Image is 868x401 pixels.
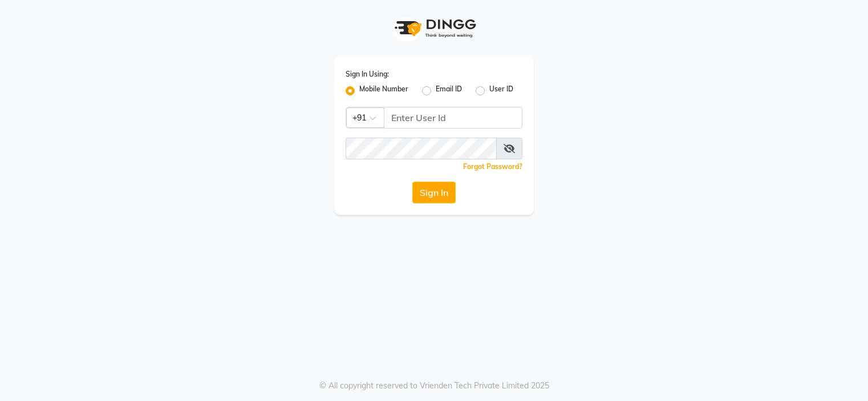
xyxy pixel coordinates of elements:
[463,162,522,171] a: Forgot Password?
[436,84,462,98] label: Email ID
[388,11,480,45] img: logo1.svg
[384,107,522,129] input: Username
[346,138,497,159] input: Username
[489,84,513,98] label: User ID
[346,69,389,79] label: Sign In Using:
[412,182,456,203] button: Sign In
[359,84,408,98] label: Mobile Number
